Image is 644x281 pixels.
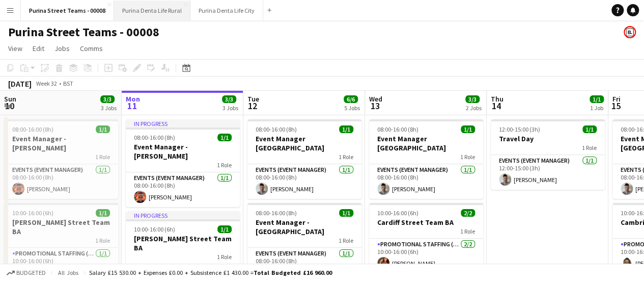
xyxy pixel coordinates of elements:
[611,100,621,112] span: 15
[8,79,32,89] div: [DATE]
[217,225,232,233] span: 1/1
[582,144,597,151] span: 1 Role
[247,134,361,152] h3: Event Manager [GEOGRAPHIC_DATA]
[491,155,605,190] app-card-role: Events (Event Manager)1/112:00-15:00 (3h)[PERSON_NAME]
[114,1,190,20] button: Purina Denta Life Rural
[95,153,110,161] span: 1 Role
[256,209,297,217] span: 08:00-16:00 (8h)
[96,125,110,133] span: 1/1
[256,125,297,133] span: 08:00-16:00 (8h)
[4,164,118,199] app-card-role: Events (Event Manager)1/108:00-16:00 (8h)[PERSON_NAME]
[100,95,115,103] span: 3/3
[247,218,361,236] h3: Event Manager - [GEOGRAPHIC_DATA]
[491,94,503,104] span: Thu
[590,104,603,112] div: 1 Job
[499,125,540,133] span: 12:00-15:00 (3h)
[247,94,259,104] span: Tue
[369,119,483,199] app-job-card: 08:00-16:00 (8h)1/1Event Manager [GEOGRAPHIC_DATA]1 RoleEvents (Event Manager)1/108:00-16:00 (8h)...
[217,253,232,261] span: 1 Role
[254,269,332,276] span: Total Budgeted £16 960.00
[4,119,118,199] app-job-card: 08:00-16:00 (8h)1/1Event Manager - [PERSON_NAME]1 RoleEvents (Event Manager)1/108:00-16:00 (8h)[P...
[8,44,22,53] span: View
[339,209,353,217] span: 1/1
[489,100,503,112] span: 14
[377,209,418,217] span: 10:00-16:00 (6h)
[4,134,118,152] h3: Event Manager - [PERSON_NAME]
[76,42,107,55] a: Comms
[460,227,475,235] span: 1 Role
[190,1,263,20] button: Purina Denta Life City
[344,95,358,103] span: 6/6
[126,142,240,161] h3: Event Manager - [PERSON_NAME]
[4,42,26,55] a: View
[29,42,48,55] a: Edit
[247,164,361,199] app-card-role: Events (Event Manager)1/108:00-16:00 (8h)[PERSON_NAME]
[460,153,475,161] span: 1 Role
[369,134,483,152] h3: Event Manager [GEOGRAPHIC_DATA]
[590,95,604,103] span: 1/1
[491,119,605,190] app-job-card: 12:00-15:00 (3h)1/1Travel Day1 RoleEvents (Event Manager)1/112:00-15:00 (3h)[PERSON_NAME]
[461,125,475,133] span: 1/1
[369,164,483,199] app-card-role: Events (Event Manager)1/108:00-16:00 (8h)[PERSON_NAME]
[12,209,53,217] span: 10:00-16:00 (6h)
[582,125,597,133] span: 1/1
[369,94,382,104] span: Wed
[126,119,240,127] div: In progress
[12,125,53,133] span: 08:00-16:00 (8h)
[50,42,74,55] a: Jobs
[5,267,47,278] button: Budgeted
[16,269,46,276] span: Budgeted
[465,95,480,103] span: 3/3
[101,104,117,112] div: 3 Jobs
[126,234,240,252] h3: [PERSON_NAME] Street Team BA
[126,94,140,104] span: Mon
[80,44,103,53] span: Comms
[368,100,382,112] span: 13
[339,125,353,133] span: 1/1
[246,100,259,112] span: 12
[8,24,159,40] h1: Purina Street Teams - 00008
[95,237,110,244] span: 1 Role
[34,80,59,87] span: Week 32
[33,44,44,53] span: Edit
[377,125,418,133] span: 08:00-16:00 (8h)
[4,218,118,236] h3: [PERSON_NAME] Street Team BA
[89,269,332,276] div: Salary £15 530.00 + Expenses £0.00 + Subsistence £1 430.00 =
[56,269,80,276] span: All jobs
[217,161,232,169] span: 1 Role
[96,209,110,217] span: 1/1
[63,80,73,87] div: BST
[339,153,353,161] span: 1 Role
[461,209,475,217] span: 2/2
[466,104,482,112] div: 2 Jobs
[624,26,636,38] app-user-avatar: Bounce Activations Ltd
[222,95,236,103] span: 3/3
[247,119,361,199] app-job-card: 08:00-16:00 (8h)1/1Event Manager [GEOGRAPHIC_DATA]1 RoleEvents (Event Manager)1/108:00-16:00 (8h)...
[54,44,70,53] span: Jobs
[222,104,238,112] div: 3 Jobs
[217,134,232,141] span: 1/1
[126,172,240,207] app-card-role: Events (Event Manager)1/108:00-16:00 (8h)[PERSON_NAME]
[612,94,621,104] span: Fri
[124,100,140,112] span: 11
[126,119,240,207] app-job-card: In progress08:00-16:00 (8h)1/1Event Manager - [PERSON_NAME]1 RoleEvents (Event Manager)1/108:00-1...
[3,100,16,112] span: 10
[369,218,483,227] h3: Cardiff Street Team BA
[339,237,353,244] span: 1 Role
[344,104,360,112] div: 5 Jobs
[134,134,175,141] span: 08:00-16:00 (8h)
[126,211,240,219] div: In progress
[21,1,114,20] button: Purina Street Teams - 00008
[134,225,175,233] span: 10:00-16:00 (6h)
[491,134,605,143] h3: Travel Day
[4,94,16,104] span: Sun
